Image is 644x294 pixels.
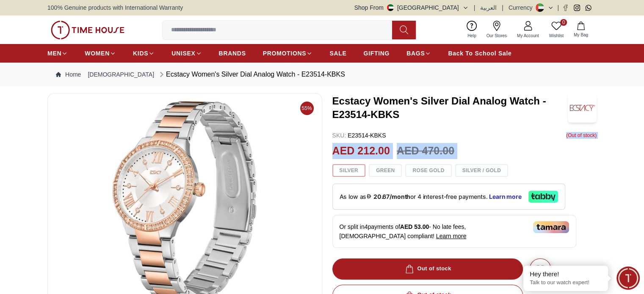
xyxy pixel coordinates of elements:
a: 0Wishlist [544,19,569,41]
div: Currency [509,3,536,12]
button: Shop From[GEOGRAPHIC_DATA] [354,3,469,12]
a: GIFTING [363,46,390,61]
h2: AED 212.00 [332,143,390,159]
span: 55% [300,102,314,115]
span: | [474,3,475,12]
span: My Bag [570,32,591,38]
a: UNISEX [171,46,202,61]
a: BRANDS [219,46,246,61]
a: SALE [329,46,346,61]
a: Facebook [562,5,569,11]
button: العربية [480,3,497,12]
span: Our Stores [483,33,510,39]
img: United Arab Emirates [387,4,394,11]
span: BAGS [406,49,425,58]
a: PROMOTIONS [263,46,313,61]
span: 100% Genuine products with International Warranty [47,3,183,12]
span: KIDS [133,49,148,58]
span: Help [464,33,480,39]
span: | [557,3,559,12]
a: Instagram [574,5,580,11]
div: Chat Widget [616,267,640,290]
button: My Bag [569,20,593,40]
span: Learn more [436,233,467,239]
h3: Ecstacy Women's Silver Dial Analog Watch - E23514-KBKS [332,94,568,121]
a: Back To School Sale [448,46,511,61]
p: E23514-KBKS [332,131,386,140]
nav: Breadcrumb [47,63,597,86]
span: My Account [514,33,542,39]
span: UNISEX [171,49,195,58]
span: BRANDS [219,49,246,58]
p: ( Out of stock ) [566,131,597,140]
span: SALE [329,49,346,58]
img: ... [51,21,124,39]
a: Help [462,19,481,41]
div: Or split in 4 payments of - No late fees, [DEMOGRAPHIC_DATA] compliant! [332,215,576,248]
h3: AED 470.00 [397,143,454,159]
img: Ecstacy Women's Silver Dial Analog Watch - E23514-KBKS [568,93,597,123]
a: Whatsapp [585,5,591,11]
span: Back To School Sale [448,49,511,58]
a: Home [56,70,81,79]
p: Talk to our watch expert! [530,279,602,286]
a: WOMEN [85,46,116,61]
span: | [502,3,503,12]
a: [DEMOGRAPHIC_DATA] [88,70,154,79]
span: Wishlist [546,33,567,39]
span: GIFTING [363,49,390,58]
span: 0 [560,19,567,26]
a: Our Stores [481,19,512,41]
div: Ecstacy Women's Silver Dial Analog Watch - E23514-KBKS [158,69,345,80]
span: MEN [47,49,61,58]
img: Tamara [533,221,569,233]
span: WOMEN [85,49,110,58]
a: BAGS [406,46,431,61]
a: MEN [47,46,68,61]
a: KIDS [133,46,155,61]
div: Hey there! [530,270,602,278]
span: SKU : [332,132,346,139]
span: PROMOTIONS [263,49,307,58]
span: AED 53.00 [400,223,429,230]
